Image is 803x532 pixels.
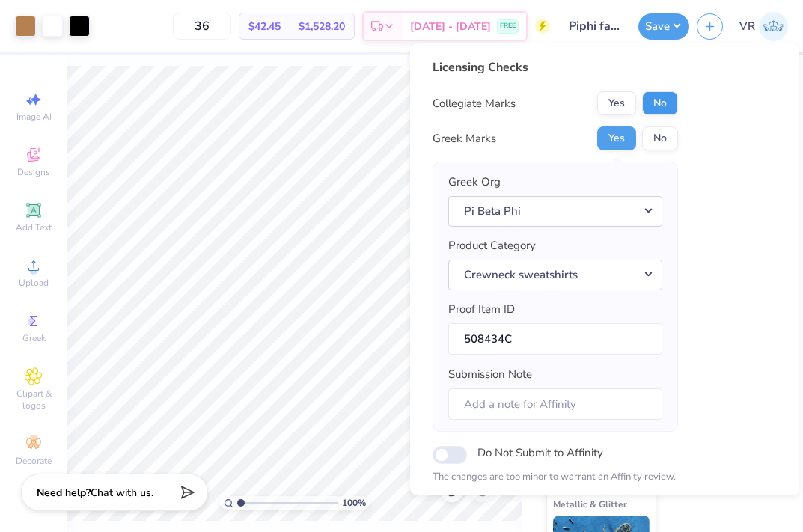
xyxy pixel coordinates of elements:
strong: Need help? [37,486,91,500]
p: The changes are too minor to warrant an Affinity review. [433,470,678,485]
button: No [642,126,678,150]
label: Product Category [448,237,536,254]
span: Add Text [16,221,52,233]
span: $1,528.20 [299,19,345,34]
button: Yes [597,91,636,115]
span: 100 % [342,496,366,510]
span: $42.45 [248,19,281,34]
input: – – [173,13,231,40]
button: Pi Beta Phi [448,196,662,227]
label: Do Not Submit to Affinity [477,443,603,462]
button: Crewneck sweatshirts [448,260,662,290]
button: No [642,91,678,115]
button: Save [638,13,689,40]
div: Collegiate Marks [433,95,516,112]
span: Chat with us. [91,486,153,500]
label: Proof Item ID [448,301,515,318]
span: VR [739,18,755,35]
input: Add a note for Affinity [448,388,662,421]
span: Clipart & logos [7,388,60,412]
a: VR [739,12,788,41]
label: Submission Note [448,366,532,383]
span: Designs [17,166,50,178]
span: Decorate [16,455,52,467]
button: Yes [597,126,636,150]
span: [DATE] - [DATE] [410,19,491,34]
div: Licensing Checks [433,58,678,76]
span: FREE [500,21,516,31]
span: Metallic & Glitter [553,496,627,512]
span: Upload [19,277,49,289]
input: Untitled Design [558,11,631,41]
span: Image AI [16,111,52,123]
img: Val Rhey Lodueta [759,12,788,41]
label: Greek Org [448,174,501,191]
span: Greek [22,332,46,344]
div: Greek Marks [433,130,496,147]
